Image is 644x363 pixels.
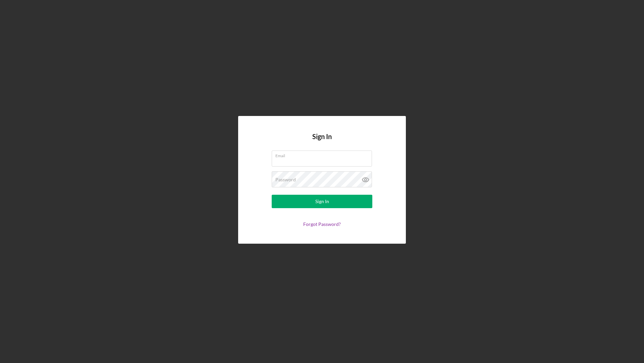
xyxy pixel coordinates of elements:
[303,221,341,227] a: Forgot Password?
[315,195,329,208] div: Sign In
[272,195,372,208] button: Sign In
[312,133,332,150] h4: Sign In
[275,177,296,182] label: Password
[275,151,372,158] label: Email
